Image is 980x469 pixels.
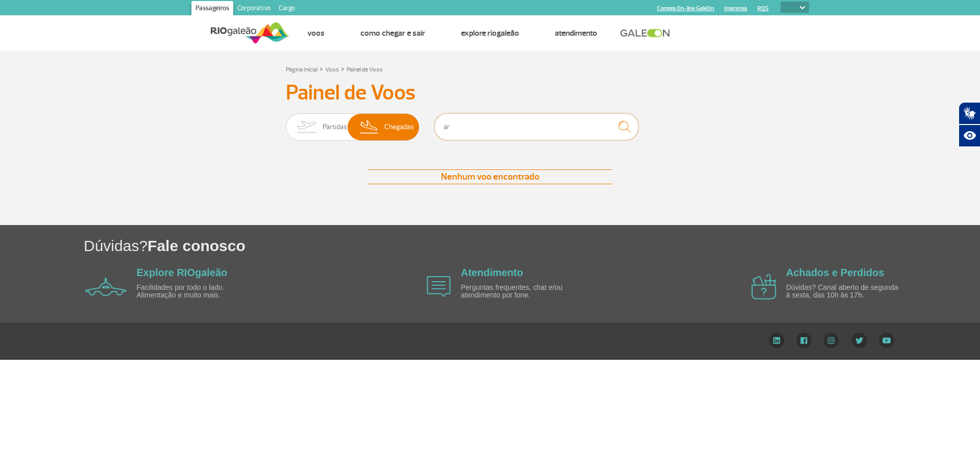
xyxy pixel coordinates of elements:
a: Corporativo [233,1,275,17]
span: Fale conosco [148,237,246,254]
p: Perguntas frequentes, chat e/ou atendimento por fone. [461,284,578,300]
a: Atendimento [461,267,523,278]
img: YouTube [879,333,894,348]
span: Partidas [323,114,347,140]
p: Facilidades por todo o lado. Alimentação e muito mais. [137,284,254,300]
div: Plugin de acessibilidade da Hand Talk. [959,102,980,147]
a: > [320,63,323,75]
img: airplane icon [85,278,127,296]
img: airplane icon [751,274,776,300]
h3: Painel de Voos [286,80,694,106]
a: Cargo [275,1,299,17]
img: slider-desembarque [354,114,384,140]
a: Atendimento [555,28,597,38]
a: Como chegar e sair [360,28,425,38]
a: Página Inicial [286,66,317,73]
input: Voo, cidade ou cia aérea [434,113,639,140]
a: Voos [325,66,339,73]
a: Compra On-line GaleOn [657,5,714,12]
img: LinkedIn [769,333,785,348]
h1: Dúvidas? [84,235,980,256]
a: Explore RIOgaleão [461,28,519,38]
a: Voos [307,28,325,38]
img: airplane icon [427,276,451,297]
span: Chegadas [384,114,414,140]
img: slider-embarque [290,114,323,140]
a: Painel de Voos [347,66,383,73]
a: > [341,63,345,75]
a: Achados e Perdidos [786,267,884,278]
button: Abrir recursos assistivos. [959,125,980,147]
img: Twitter [851,333,867,348]
p: Dúvidas? Canal aberto de segunda à sexta, das 10h às 17h. [786,284,903,300]
a: Imprensa [724,5,747,12]
img: Instagram [823,333,839,348]
a: RQS [757,5,769,12]
a: Explore RIOgaleão [137,267,228,278]
img: Facebook [796,333,812,348]
a: Passageiros [191,1,233,17]
button: Abrir tradutor de língua de sinais. [959,102,980,125]
div: Nenhum voo encontrado [367,169,612,184]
